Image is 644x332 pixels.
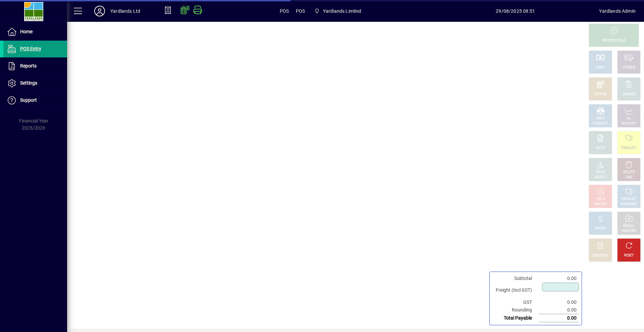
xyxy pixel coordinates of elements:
[539,298,579,306] td: 0.00
[623,65,635,70] div: CHEQUE
[20,80,37,86] span: Settings
[595,175,606,180] div: SELECT
[623,170,635,175] div: DELETE
[492,298,539,306] td: GST
[3,23,67,40] a: Home
[492,275,539,282] td: Subtotal
[599,6,636,16] div: Yardlands Admin
[312,5,364,17] span: Yardlands Limited
[280,6,289,16] span: POS
[492,306,539,314] td: Rounding
[596,197,605,202] div: HOLD
[20,46,41,51] span: POS Entry
[110,6,140,16] div: Yardlands Ltd
[20,97,37,103] span: Support
[594,92,607,97] div: EFTPOS
[596,116,604,121] div: MISC
[539,306,579,314] td: 0.00
[539,314,579,322] td: 0.00
[621,197,636,202] div: PRODUCT
[492,282,539,298] td: Freight (Incl GST)
[594,202,606,207] div: INVOICE
[623,92,636,97] div: CHARGE
[296,6,305,16] span: POS
[3,58,67,75] a: Reports
[622,229,636,234] div: INVOICES
[3,92,67,109] a: Support
[492,314,539,322] td: Total Payable
[20,29,33,34] span: Home
[89,5,110,17] button: Profile
[621,202,637,207] div: SUMMARY
[626,175,632,180] div: LINE
[623,224,635,229] div: RECALL
[3,75,67,92] a: Settings
[602,38,626,43] div: PROCESS SALE
[539,275,579,282] td: 0.00
[621,121,637,126] div: ACCOUNT
[595,226,606,231] div: PROFIT
[323,6,362,16] span: Yardlands Limited
[432,6,599,16] span: 29/08/2025 08:51
[596,146,605,151] div: NOTE
[624,253,634,258] div: RESET
[621,146,636,151] div: PRODUCT
[627,116,631,121] div: GL
[593,121,608,126] div: PRODUCT
[592,253,608,258] div: DISCOUNT
[20,63,37,68] span: Reports
[596,65,605,70] div: CASH
[596,170,605,175] div: PRICE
